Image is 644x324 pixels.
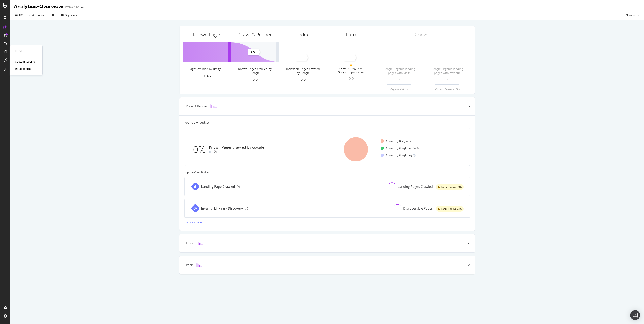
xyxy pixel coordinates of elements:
[441,186,462,188] span: Target: above 90%
[630,310,640,320] div: Open Intercom Messenger
[35,13,46,17] span: Previous
[238,31,272,38] div: Crawl & Render
[19,13,27,17] span: 2025 Sep. 29th
[65,5,79,9] div: Premier Inn
[184,121,209,125] div: Your crawl budget
[403,206,433,211] div: Discoverable Pages
[196,263,202,267] img: block-icon
[193,143,209,156] div: 0%
[184,219,203,226] button: Show more
[197,241,203,245] img: block-icon
[211,150,212,154] div: -
[237,67,273,75] div: Known Pages crawled by Google
[441,208,462,210] span: Target: above 95%
[624,12,641,18] button: All pages
[333,66,369,74] div: Indexable Pages with Google Impressions
[189,67,221,71] div: Pages crawled by Botify
[81,6,83,8] div: arrow-right-arrow-left
[184,171,470,174] div: Improve Crawl Budget
[624,13,636,17] span: All pages
[186,241,193,245] div: Index
[190,221,203,224] div: Show more
[59,12,78,18] button: Segments
[15,60,35,64] a: CustomReports
[183,73,231,78] div: 7.2K
[297,31,309,38] div: Index
[201,184,235,189] div: Landing Page Crawled
[381,139,411,143] div: Crawled by Botify only
[285,67,321,75] div: Indexable Pages crawled by Google
[32,13,35,16] span: vs
[184,177,470,196] a: Landing Page CrawledLanding Pages Crawledwarning label
[35,12,51,18] button: Previous
[436,184,464,190] div: warning label
[327,76,375,81] div: 0.0
[398,184,433,189] div: Landing Pages Crawled
[381,153,412,157] div: Crawled by Google only
[186,104,207,108] div: Crawl & Render
[279,77,327,82] div: 0.0
[201,206,243,211] div: Internal Linking - Discovery
[14,3,63,10] div: Analytics - Overview
[209,145,264,150] div: Known Pages crawled by Google
[381,146,419,150] div: Crawled by Google and Botify
[186,263,193,267] div: Rank
[184,199,470,218] a: Internal Linking - DiscoveryDiscoverable Pageswarning label
[14,12,32,18] button: [DATE]
[231,77,279,82] div: 0.0
[210,104,217,108] img: block-icon
[15,49,38,53] div: Reports
[346,31,357,38] div: Rank
[193,31,221,38] div: Known Pages
[436,206,464,212] div: warning label
[65,13,77,17] span: Segments
[15,67,31,71] a: DataExports
[209,151,211,153] img: Equal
